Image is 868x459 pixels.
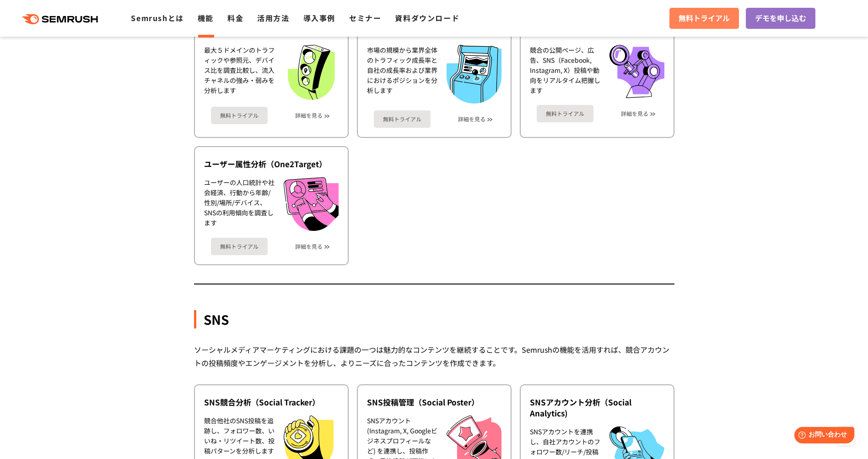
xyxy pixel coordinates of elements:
[284,177,339,231] img: ユーザー属性分析（One2Target）
[458,116,485,122] a: 詳細を見る
[530,397,664,419] div: SNSアカウント分析（Social Analytics)
[204,45,275,100] div: 最大５ドメインのトラフィックや参照元、デバイス比を調査比較し、流入チャネルの強み・弱みを分析します
[303,12,335,23] a: 導入事例
[227,12,243,23] a: 料金
[367,45,437,103] div: 市場の規模から業界全体のトラフィック成長率と自社の成長率および業界におけるポジションを分析します
[746,8,815,29] a: デモを申し込む
[787,423,858,449] iframe: Help widget launcher
[211,107,268,124] a: 無料トライアル
[349,12,381,23] a: セミナー
[284,45,339,100] img: トラフィック分析
[204,177,275,231] div: ユーザーの人口統計や社会経済、行動から年齢/性別/場所/デバイス、SNSの利用傾向を調査します
[131,12,183,23] a: Semrushとは
[257,12,289,23] a: 活用方法
[204,397,339,408] div: SNS競合分析（Social Tracker）
[198,12,214,23] a: 機能
[295,112,323,119] a: 詳細を見る
[755,12,806,24] span: デモを申し込む
[669,8,739,29] a: 無料トライアル
[194,310,674,328] div: SNS
[530,45,600,98] div: 競合の公開ページ、広告、SNS（Facebook, Instagram, X）投稿や動向をリアルタイム把握します
[447,45,501,103] img: 市場マップ（Market Explorer）
[621,110,648,117] a: 詳細を見る
[679,12,730,24] span: 無料トライアル
[295,243,323,250] a: 詳細を見る
[537,105,593,122] a: 無料トライアル
[204,158,339,169] div: ユーザー属性分析（One2Target）
[374,110,431,128] a: 無料トライアル
[609,45,664,98] img: 競合監視（EyeOn）
[395,12,459,23] a: 資料ダウンロード
[211,238,268,255] a: 無料トライアル
[194,343,674,370] div: ソーシャルメディアマーケティングにおける課題の一つは魅力的なコンテンツを継続することです。Semrushの機能を活用すれば、競合アカウントの投稿頻度やエンゲージメントを分析し、よりニーズに合った...
[367,397,501,408] div: SNS投稿管理（Social Poster）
